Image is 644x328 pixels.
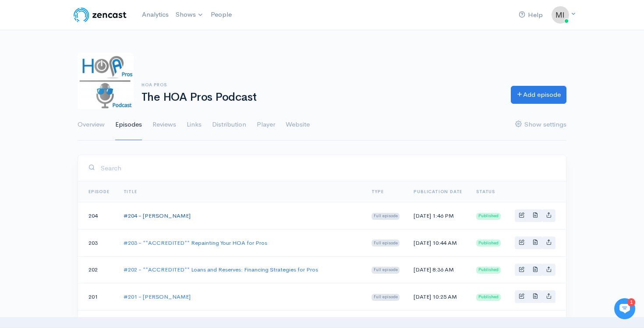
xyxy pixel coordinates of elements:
[124,239,267,247] a: #203 - **ACCREDITED** Repainting Your HOA for Pros
[115,109,142,141] a: Episodes
[552,6,569,24] img: ...
[212,109,246,141] a: Distribution
[414,189,462,194] a: Publication date
[372,189,384,194] a: Type
[124,266,318,273] a: #202 - **ACCREDITED** Loans and Reserves: Financing Strategies for Pros
[407,256,469,283] td: [DATE] 8:36 AM
[72,6,128,24] img: ZenCast Logo
[13,42,162,56] h1: Hi 👋
[13,58,162,100] h2: Just let us know if you need anything and we'll be happy to help! 🙂
[515,109,566,141] a: Show settings
[172,5,207,25] a: Shows
[407,202,469,229] td: [DATE] 1:46 PM
[88,189,110,194] a: Episode
[78,202,117,229] td: 204
[57,121,105,128] span: New conversation
[515,236,556,249] div: Basic example
[515,6,546,25] a: Help
[372,240,400,247] span: Full episode
[515,264,556,276] div: Basic example
[142,91,500,104] h1: The HOA Pros Podcast
[78,283,117,310] td: 201
[476,294,501,301] span: Published
[100,159,556,177] input: Search
[78,229,117,256] td: 203
[124,293,191,300] a: #201 - [PERSON_NAME]
[476,267,501,274] span: Published
[286,109,310,141] a: Website
[25,165,156,182] input: Search articles
[476,213,501,220] span: Published
[372,267,400,274] span: Full episode
[124,189,137,194] a: Title
[407,283,469,310] td: [DATE] 10:25 AM
[152,109,176,141] a: Reviews
[515,209,556,222] div: Basic example
[187,109,202,141] a: Links
[372,213,400,220] span: Full episode
[476,240,501,247] span: Published
[511,86,566,104] a: Add episode
[476,189,495,194] span: Status
[515,290,556,303] div: Basic example
[124,212,191,219] a: #204 - [PERSON_NAME]
[257,109,275,141] a: Player
[14,116,162,134] button: New conversation
[142,82,500,87] h6: HOA Pros
[372,294,400,301] span: Full episode
[138,5,172,24] a: Analytics
[614,298,635,319] iframe: gist-messenger-bubble-iframe
[207,5,235,24] a: People
[78,256,117,283] td: 202
[12,150,163,161] p: Find an answer quickly
[78,109,105,141] a: Overview
[407,229,469,256] td: [DATE] 10:44 AM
